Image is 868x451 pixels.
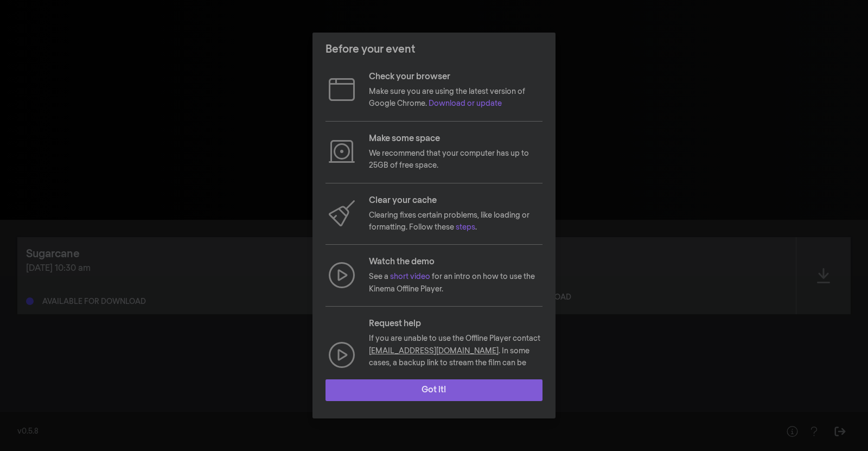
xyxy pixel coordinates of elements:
p: Check your browser [369,71,542,84]
p: Clearing fixes certain problems, like loading or formatting. Follow these . [369,209,542,234]
p: If you are unable to use the Offline Player contact . In some cases, a backup link to stream the ... [369,333,542,393]
button: Got it! [325,379,542,401]
p: Watch the demo [369,256,542,269]
p: Request help [369,317,542,331]
p: See a for an intro on how to use the Kinema Offline Player. [369,271,542,295]
a: Download or update [429,100,502,107]
p: We recommend that your computer has up to 25GB of free space. [369,148,542,172]
a: [EMAIL_ADDRESS][DOMAIN_NAME] [369,347,499,355]
header: Before your event [312,33,556,66]
p: Make sure you are using the latest version of Google Chrome. [369,86,542,110]
a: steps [456,224,475,231]
p: Clear your cache [369,194,542,207]
p: Make some space [369,132,542,145]
a: short video [390,273,430,281]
